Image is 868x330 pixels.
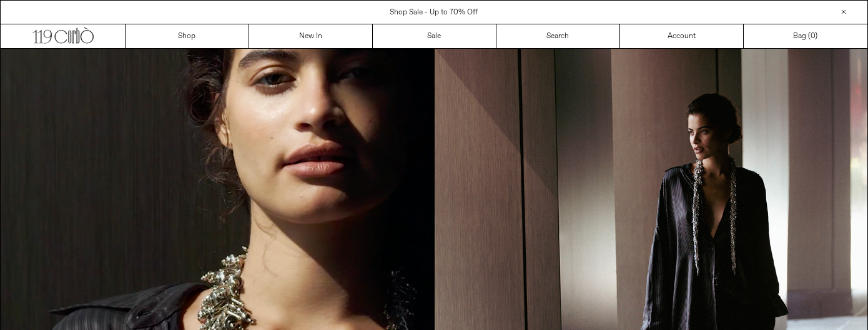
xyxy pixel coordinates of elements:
a: Shop Sale - Up to 70% Off [390,7,478,17]
a: Bag () [744,24,867,48]
a: Account [620,24,744,48]
span: ) [811,31,817,42]
a: Shop [126,24,249,48]
a: Sale [373,24,496,48]
a: New In [249,24,373,48]
span: 0 [811,31,815,41]
a: Search [496,24,620,48]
